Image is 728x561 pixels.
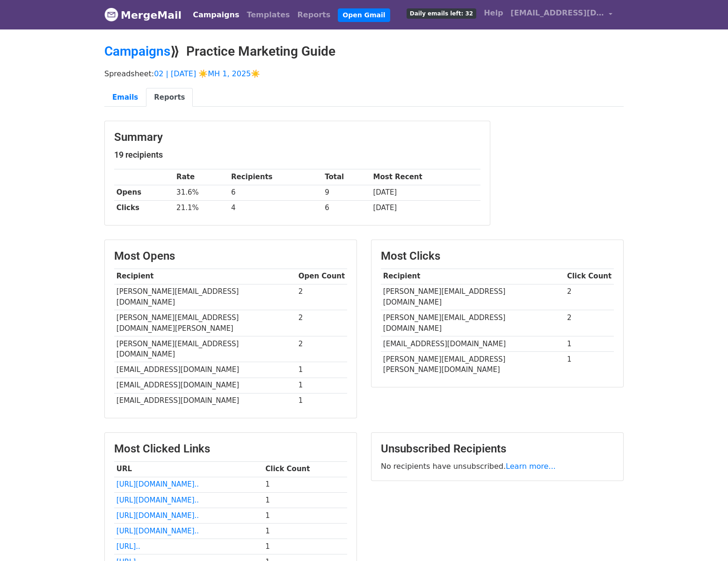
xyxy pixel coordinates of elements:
[104,44,170,59] a: Campaigns
[263,477,347,492] td: 1
[296,284,347,310] td: 2
[296,310,347,336] td: 2
[263,539,347,554] td: 1
[114,336,296,362] td: [PERSON_NAME][EMAIL_ADDRESS][DOMAIN_NAME]
[565,351,614,377] td: 1
[104,5,182,25] a: MergeMail
[114,362,296,378] td: [EMAIL_ADDRESS][DOMAIN_NAME]
[565,336,614,351] td: 1
[263,508,347,523] td: 1
[322,200,371,216] td: 6
[296,378,347,393] td: 1
[114,269,296,284] th: Recipient
[565,269,614,284] th: Click Count
[381,442,614,456] h3: Unsubscribed Recipients
[189,6,243,24] a: Campaigns
[681,516,728,561] iframe: Chat Widget
[263,461,347,477] th: Click Count
[371,185,480,200] td: [DATE]
[506,462,556,471] a: Learn more...
[174,169,229,185] th: Rate
[116,511,199,520] a: [URL][DOMAIN_NAME]..
[381,249,614,263] h3: Most Clicks
[114,150,480,160] h5: 19 recipients
[243,6,293,24] a: Templates
[229,169,322,185] th: Recipients
[116,527,199,535] a: [URL][DOMAIN_NAME]..
[565,284,614,310] td: 2
[114,442,347,456] h3: Most Clicked Links
[381,351,565,377] td: [PERSON_NAME][EMAIL_ADDRESS][PERSON_NAME][DOMAIN_NAME]
[507,4,616,26] a: [EMAIL_ADDRESS][DOMAIN_NAME]
[114,200,174,216] th: Clicks
[104,69,624,79] p: Spreadsheet:
[322,169,371,185] th: Total
[104,7,118,22] img: MergeMail logo
[146,88,193,107] a: Reports
[480,4,507,22] a: Help
[114,378,296,393] td: [EMAIL_ADDRESS][DOMAIN_NAME]
[114,249,347,263] h3: Most Opens
[114,393,296,408] td: [EMAIL_ADDRESS][DOMAIN_NAME]
[296,393,347,408] td: 1
[371,200,480,216] td: [DATE]
[263,523,347,539] td: 1
[381,461,614,471] p: No recipients have unsubscribed.
[381,336,565,351] td: [EMAIL_ADDRESS][DOMAIN_NAME]
[565,310,614,336] td: 2
[114,185,174,200] th: Opens
[116,480,199,488] a: [URL][DOMAIN_NAME]..
[114,310,296,336] td: [PERSON_NAME][EMAIL_ADDRESS][DOMAIN_NAME][PERSON_NAME]
[116,496,199,504] a: [URL][DOMAIN_NAME]..
[114,461,263,477] th: URL
[338,8,390,22] a: Open Gmail
[174,200,229,216] td: 21.1%
[229,200,322,216] td: 4
[510,7,604,19] span: [EMAIL_ADDRESS][DOMAIN_NAME]
[381,310,565,336] td: [PERSON_NAME][EMAIL_ADDRESS][DOMAIN_NAME]
[229,185,322,200] td: 6
[403,4,480,22] a: Daily emails left: 32
[114,131,480,144] h3: Summary
[381,269,565,284] th: Recipient
[116,542,140,551] a: [URL]..
[154,69,260,78] a: 02 | [DATE] ☀️MH 1, 2025☀️
[263,492,347,508] td: 1
[296,269,347,284] th: Open Count
[296,336,347,362] td: 2
[174,185,229,200] td: 31.6%
[322,185,371,200] td: 9
[114,284,296,310] td: [PERSON_NAME][EMAIL_ADDRESS][DOMAIN_NAME]
[371,169,480,185] th: Most Recent
[104,88,146,107] a: Emails
[381,284,565,310] td: [PERSON_NAME][EMAIL_ADDRESS][DOMAIN_NAME]
[294,6,335,24] a: Reports
[407,8,476,19] span: Daily emails left: 32
[296,362,347,378] td: 1
[104,44,624,59] h2: ⟫ Practice Marketing Guide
